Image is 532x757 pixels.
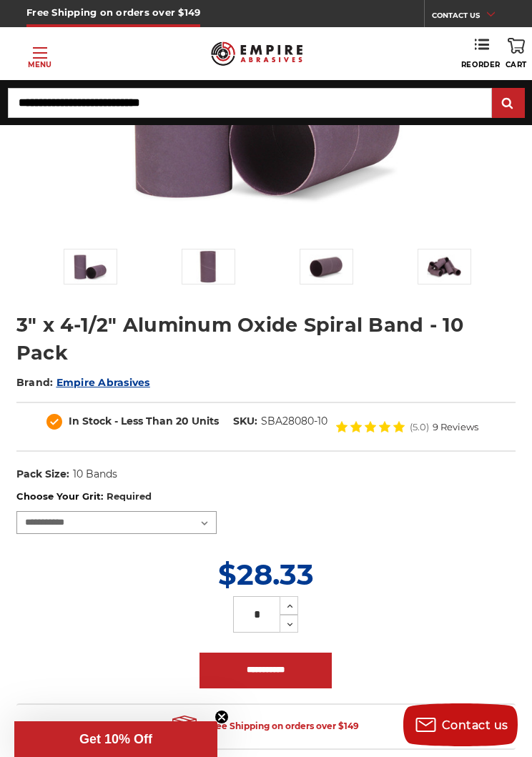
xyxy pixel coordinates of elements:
span: Contact us [442,718,508,732]
span: Toggle menu [33,52,47,54]
span: Reorder [461,60,501,69]
img: 3" x 4-1/2" AOX Spiral Bands [427,249,461,284]
dd: SBA28080-10 [261,414,327,429]
span: 9 Reviews [433,422,478,432]
span: $28.33 [218,557,314,592]
dt: Pack Size: [16,467,69,482]
h1: 3" x 4-1/2" Aluminum Oxide Spiral Band - 10 Pack [16,311,516,367]
small: Required [107,490,152,502]
img: Empire Abrasives [211,36,302,71]
img: 3" x 4-1/2" Spiral Bands Aluminum Oxide [73,249,107,284]
div: Get 10% OffClose teaser [14,721,217,757]
img: 3" x 4-1/2" Spiral Bands AOX [191,249,225,284]
button: Close teaser [215,710,229,724]
span: In Stock [69,415,112,427]
span: Units [192,415,219,427]
a: CONTACT US [432,7,506,27]
img: 3" x 4-1/2" Aluminum Oxide Spiral Bands [309,249,343,284]
a: Reorder [461,38,501,69]
span: Get 10% Off [79,732,152,746]
p: Menu [28,59,51,70]
dt: SKU: [233,414,257,429]
button: Contact us [403,703,518,746]
span: (5.0) [410,422,429,432]
label: Choose Your Grit: [16,490,516,504]
dd: 10 Bands [73,467,117,482]
span: Brand: [16,376,54,389]
a: Cart [506,38,527,69]
span: Cart [506,60,527,69]
a: Empire Abrasives [56,376,150,389]
input: Submit [494,89,523,118]
span: 20 [176,415,189,427]
span: Free Shipping on orders over $149 [172,716,359,738]
span: - Less Than [114,415,173,427]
